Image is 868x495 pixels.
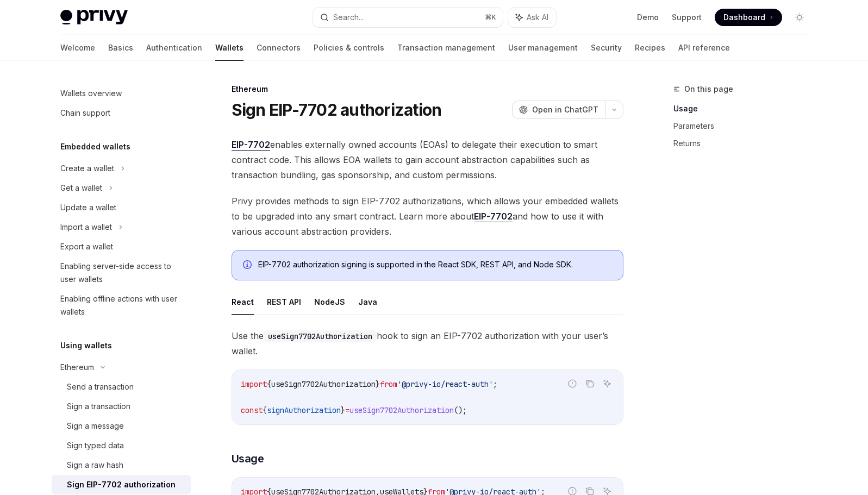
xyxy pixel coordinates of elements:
[345,405,349,415] span: =
[241,405,263,415] span: const
[241,379,267,389] span: import
[60,292,184,318] div: Enabling offline actions with user wallets
[508,8,556,27] button: Ask AI
[715,9,782,26] a: Dashboard
[60,260,184,286] div: Enabling server-side access to user wallets
[52,436,191,455] a: Sign typed data
[791,9,808,26] button: Toggle dark mode
[232,139,270,151] a: EIP-7702
[397,35,495,61] a: Transaction management
[243,260,254,271] svg: Info
[508,35,578,61] a: User management
[67,439,124,452] div: Sign typed data
[267,379,271,389] span: {
[397,379,493,389] span: '@privy-io/react-auth'
[264,330,377,342] code: useSign7702Authorization
[60,181,102,195] div: Get a wallet
[60,10,128,25] img: light logo
[67,400,130,413] div: Sign a transaction
[232,137,623,183] span: enables externally owned accounts (EOAs) to delegate their execution to smart contract code. This...
[232,451,264,466] span: Usage
[474,211,513,222] a: EIP-7702
[257,35,301,61] a: Connectors
[600,377,614,391] button: Ask AI
[60,162,114,175] div: Create a wallet
[60,221,112,234] div: Import a wallet
[52,237,191,256] a: Export a wallet
[108,35,133,61] a: Basics
[313,8,503,27] button: Search...⌘K
[333,11,364,24] div: Search...
[673,100,817,117] a: Usage
[60,361,94,374] div: Ethereum
[349,405,454,415] span: useSign7702Authorization
[67,478,176,491] div: Sign EIP-7702 authorization
[232,84,623,95] div: Ethereum
[376,379,380,389] span: }
[565,377,579,391] button: Report incorrect code
[60,106,110,120] div: Chain support
[52,377,191,397] a: Send a transaction
[67,459,123,472] div: Sign a raw hash
[358,289,377,315] button: Java
[314,35,384,61] a: Policies & controls
[232,100,442,120] h1: Sign EIP-7702 authorization
[271,379,376,389] span: useSign7702Authorization
[267,289,301,315] button: REST API
[52,475,191,494] a: Sign EIP-7702 authorization
[380,379,397,389] span: from
[258,259,612,271] div: EIP-7702 authorization signing is supported in the React SDK, REST API, and Node SDK.
[232,328,623,359] span: Use the hook to sign an EIP-7702 authorization with your user’s wallet.
[52,103,191,123] a: Chain support
[532,104,598,115] span: Open in ChatGPT
[723,12,765,23] span: Dashboard
[60,240,113,253] div: Export a wallet
[60,140,130,153] h5: Embedded wallets
[52,289,191,322] a: Enabling offline actions with user wallets
[673,117,817,135] a: Parameters
[60,35,95,61] a: Welcome
[52,84,191,103] a: Wallets overview
[637,12,659,23] a: Demo
[512,101,605,119] button: Open in ChatGPT
[263,405,267,415] span: {
[52,198,191,217] a: Update a wallet
[232,289,254,315] button: React
[672,12,702,23] a: Support
[215,35,243,61] a: Wallets
[673,135,817,152] a: Returns
[67,380,134,393] div: Send a transaction
[60,87,122,100] div: Wallets overview
[635,35,665,61] a: Recipes
[341,405,345,415] span: }
[678,35,730,61] a: API reference
[454,405,467,415] span: ();
[527,12,548,23] span: Ask AI
[52,397,191,416] a: Sign a transaction
[314,289,345,315] button: NodeJS
[684,83,733,96] span: On this page
[591,35,622,61] a: Security
[52,455,191,475] a: Sign a raw hash
[485,13,496,22] span: ⌘ K
[146,35,202,61] a: Authentication
[60,201,116,214] div: Update a wallet
[52,256,191,289] a: Enabling server-side access to user wallets
[493,379,497,389] span: ;
[52,416,191,436] a: Sign a message
[583,377,597,391] button: Copy the contents from the code block
[60,339,112,352] h5: Using wallets
[232,193,623,239] span: Privy provides methods to sign EIP-7702 authorizations, which allows your embedded wallets to be ...
[67,419,124,433] div: Sign a message
[267,405,341,415] span: signAuthorization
